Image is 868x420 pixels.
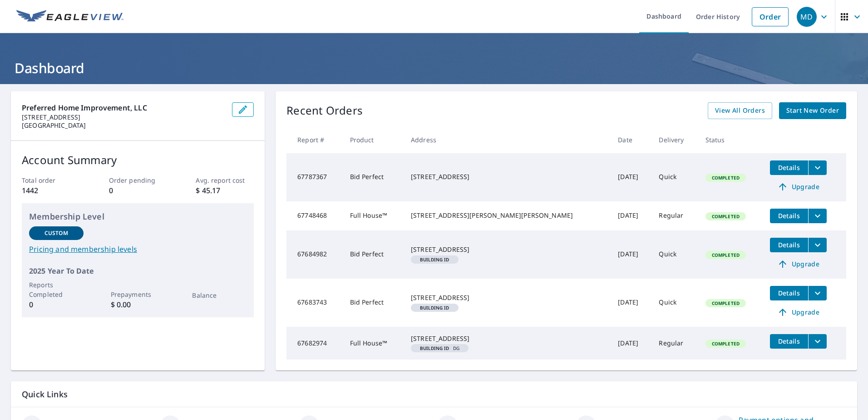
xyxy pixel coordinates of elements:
[411,172,603,181] div: [STREET_ADDRESS]
[286,201,342,230] td: 67748468
[770,209,808,223] button: detailsBtn-67748468
[22,389,846,400] p: Quick Links
[797,7,817,27] div: MD
[775,337,803,345] span: Details
[22,152,254,168] p: Account Summary
[22,113,225,121] p: [STREET_ADDRESS]
[706,252,745,258] span: Completed
[611,201,651,230] td: [DATE]
[192,290,247,300] p: Balance
[343,230,404,279] td: Bid Perfect
[343,279,404,327] td: Bid Perfect
[22,175,80,185] p: Total order
[29,210,247,223] p: Membership Level
[715,105,765,116] span: View All Orders
[420,305,449,310] em: Building ID
[808,238,827,252] button: filesDropdownBtn-67684982
[808,160,827,175] button: filesDropdownBtn-67787367
[770,180,827,194] a: Upgrade
[109,185,167,196] p: 0
[343,327,404,360] td: Full House™
[611,153,651,201] td: [DATE]
[808,334,827,349] button: filesDropdownBtn-67682974
[651,201,698,230] td: Regular
[706,175,745,181] span: Completed
[29,265,247,276] p: 2025 Year To Date
[196,185,254,196] p: $ 45.17
[611,126,651,153] th: Date
[286,327,342,360] td: 67682974
[343,201,404,230] td: Full House™
[706,340,745,347] span: Completed
[752,7,789,26] a: Order
[11,59,857,77] h1: Dashboard
[651,327,698,360] td: Regular
[775,181,821,192] span: Upgrade
[706,213,745,220] span: Completed
[770,305,827,320] a: Upgrade
[22,121,225,130] p: [GEOGRAPHIC_DATA]
[770,257,827,271] a: Upgrade
[770,334,808,349] button: detailsBtn-67682974
[109,175,167,185] p: Order pending
[775,289,803,297] span: Details
[196,175,254,185] p: Avg. report cost
[611,230,651,279] td: [DATE]
[343,153,404,201] td: Bid Perfect
[286,279,342,327] td: 67683743
[651,230,698,279] td: Quick
[706,300,745,306] span: Completed
[343,126,404,153] th: Product
[611,327,651,360] td: [DATE]
[16,10,123,24] img: EV Logo
[411,334,603,343] div: [STREET_ADDRESS]
[420,346,449,350] em: Building ID
[411,245,603,254] div: [STREET_ADDRESS]
[770,286,808,300] button: detailsBtn-67683743
[779,102,846,119] a: Start New Order
[770,238,808,252] button: detailsBtn-67684982
[708,102,772,119] a: View All Orders
[286,153,342,201] td: 67787367
[29,299,84,310] p: 0
[770,160,808,175] button: detailsBtn-67787367
[651,126,698,153] th: Delivery
[286,102,363,119] p: Recent Orders
[611,279,651,327] td: [DATE]
[775,211,803,220] span: Details
[651,153,698,201] td: Quick
[411,211,603,220] div: [STREET_ADDRESS][PERSON_NAME][PERSON_NAME]
[286,126,342,153] th: Report #
[411,293,603,302] div: [STREET_ADDRESS]
[29,280,84,299] p: Reports Completed
[22,185,80,196] p: 1442
[414,346,465,350] span: DG
[786,105,839,116] span: Start New Order
[22,102,225,113] p: Preferred Home Improvement, LLC
[775,240,803,249] span: Details
[808,286,827,300] button: filesDropdownBtn-67683743
[111,290,165,299] p: Prepayments
[808,209,827,223] button: filesDropdownBtn-67748468
[111,299,165,310] p: $ 0.00
[775,259,821,270] span: Upgrade
[775,163,803,172] span: Details
[29,244,247,255] a: Pricing and membership levels
[404,126,611,153] th: Address
[286,230,342,279] td: 67684982
[775,307,821,318] span: Upgrade
[651,279,698,327] td: Quick
[44,229,68,237] p: Custom
[698,126,763,153] th: Status
[420,257,449,262] em: Building ID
